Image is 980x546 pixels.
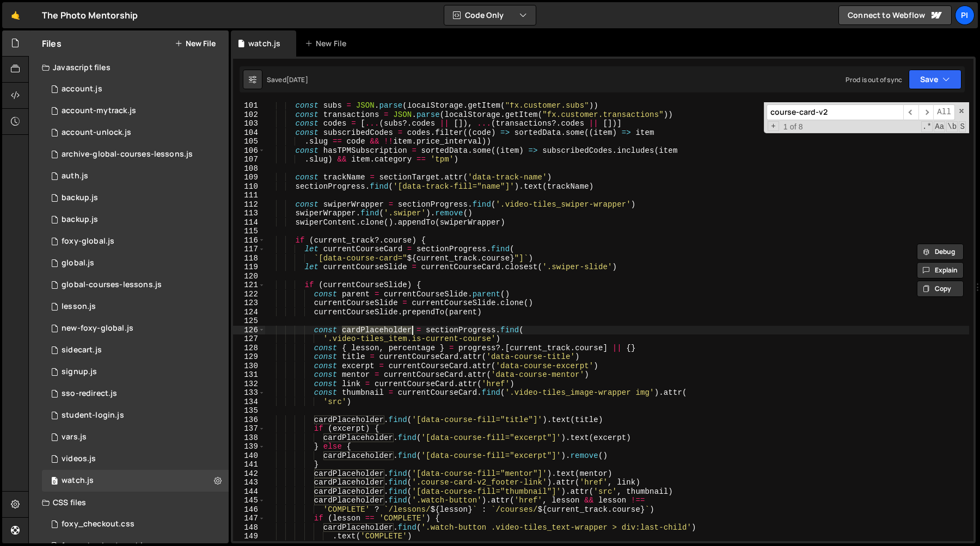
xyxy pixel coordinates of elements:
[233,370,265,380] div: 131
[917,262,964,278] button: Explain
[62,193,98,203] div: backup.js
[233,326,265,335] div: 126
[233,155,265,164] div: 107
[233,236,265,245] div: 116
[768,121,779,132] span: Toggle Replace mode
[233,290,265,299] div: 122
[233,415,265,425] div: 136
[62,302,96,312] div: lesson.js
[42,122,229,144] div: 13533/41206.js
[62,432,87,442] div: vars.js
[233,352,265,362] div: 129
[62,128,131,138] div: account-unlock.js
[903,104,918,120] span: ​
[62,150,193,159] div: archive-global-courses-lessons.js
[233,460,265,469] div: 141
[233,532,265,541] div: 149
[233,334,265,344] div: 127
[233,263,265,272] div: 119
[42,231,229,252] div: 13533/34219.js
[42,339,229,361] div: 13533/43446.js
[62,237,114,246] div: foxy-global.js
[62,519,134,529] div: foxy_checkout.css
[248,38,280,49] div: watch.js
[933,104,955,120] span: Alt-Enter
[233,191,265,200] div: 111
[917,281,964,297] button: Copy
[233,245,265,254] div: 117
[909,70,961,89] button: Save
[175,39,216,48] button: New File
[42,78,229,100] div: 13533/34220.js
[42,38,62,49] h2: Files
[267,75,308,84] div: Saved
[62,280,162,290] div: global-courses-lessons.js
[62,171,88,181] div: auth.js
[233,308,265,317] div: 124
[62,454,96,464] div: videos.js
[42,144,229,165] div: 13533/43968.js
[233,433,265,443] div: 138
[233,299,265,308] div: 123
[42,470,229,492] div: 13533/38527.js
[42,165,229,187] div: 13533/34034.js
[233,101,265,110] div: 101
[42,252,229,274] div: 13533/39483.js
[838,5,952,25] a: Connect to Webflow
[42,187,229,209] div: 13533/45031.js
[51,477,58,486] span: 0
[233,281,265,290] div: 121
[2,2,29,28] a: 🤙
[233,110,265,120] div: 102
[233,451,265,461] div: 140
[42,383,229,405] div: 13533/47004.js
[959,121,966,132] span: Search In Selection
[233,380,265,389] div: 132
[779,122,807,132] span: 1 of 8
[62,411,124,420] div: student-login.js
[305,38,351,49] div: New File
[233,469,265,479] div: 142
[42,448,229,470] div: 13533/42246.js
[444,5,536,25] button: Code Only
[42,296,229,318] div: 13533/35472.js
[286,75,308,84] div: [DATE]
[42,513,229,535] div: 13533/38507.css
[62,367,97,377] div: signup.js
[233,442,265,451] div: 139
[233,344,265,353] div: 128
[233,173,265,182] div: 109
[233,209,265,218] div: 113
[233,505,265,514] div: 146
[62,106,136,116] div: account-mytrack.js
[233,182,265,191] div: 110
[233,227,265,236] div: 115
[62,84,102,94] div: account.js
[846,75,902,84] div: Prod is out of sync
[42,361,229,383] div: 13533/35364.js
[62,345,102,355] div: sidecart.js
[233,514,265,523] div: 147
[233,362,265,371] div: 130
[917,244,964,260] button: Debug
[233,164,265,173] div: 108
[233,388,265,398] div: 133
[233,218,265,227] div: 114
[946,121,958,132] span: Whole Word Search
[767,104,903,120] input: Search for
[934,121,945,132] span: CaseSensitive Search
[233,119,265,128] div: 103
[42,209,229,231] div: 13533/45030.js
[233,406,265,415] div: 135
[233,398,265,407] div: 134
[955,5,975,25] a: Pi
[233,523,265,532] div: 148
[29,492,229,513] div: CSS files
[62,258,94,268] div: global.js
[233,137,265,146] div: 105
[921,121,933,132] span: RegExp Search
[62,215,98,225] div: backup.js
[62,324,133,333] div: new-foxy-global.js
[42,9,138,22] div: The Photo Mentorship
